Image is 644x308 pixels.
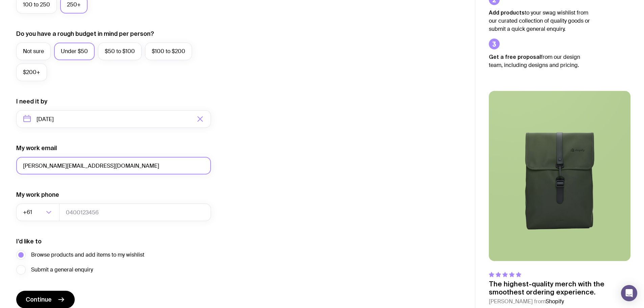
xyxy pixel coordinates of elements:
[59,204,211,221] input: 0400123456
[489,280,630,296] p: The highest-quality merch with the smoothest ordering experience.
[145,43,192,60] label: $100 to $200
[16,237,42,245] label: I’d like to
[16,110,211,128] input: Select a target date
[489,9,525,16] strong: Add products
[16,97,47,105] label: I need it by
[16,30,154,38] label: Do you have a rough budget in mind per person?
[54,43,95,60] label: Under $50
[23,204,33,221] span: +61
[16,204,59,221] div: Search for option
[546,298,564,305] span: Shopify
[16,191,59,199] label: My work phone
[489,53,590,69] p: from our design team, including designs and pricing.
[621,285,637,301] div: Open Intercom Messenger
[489,54,541,60] strong: Get a free proposal
[16,43,51,60] label: Not sure
[16,144,57,152] label: My work email
[31,266,93,274] span: Submit a general enquiry
[489,298,630,306] cite: [PERSON_NAME] from
[33,204,44,221] input: Search for option
[16,157,211,174] input: you@email.com
[31,251,144,259] span: Browse products and add items to my wishlist
[26,295,52,304] span: Continue
[16,64,47,81] label: $200+
[489,8,590,33] p: to your swag wishlist from our curated collection of quality goods or submit a quick general enqu...
[98,43,142,60] label: $50 to $100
